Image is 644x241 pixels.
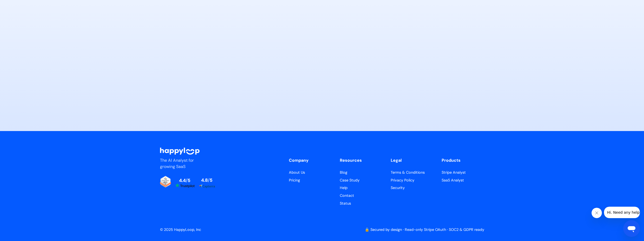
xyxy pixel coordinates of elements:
a: HappyLoop's Status [340,201,382,206]
a: HappyLoop's Terms & Conditions [391,170,433,175]
p: The AI Analyst for growing SaaS [160,157,203,170]
a: Read HappyLoop case studies [340,178,382,183]
div: 4.8 5 [201,178,213,183]
div: 4.4 5 [179,178,190,183]
a: HappyLoop's Privacy Policy [442,178,484,183]
a: 🔒 Secured by design · Read-only Stripe OAuth · SOC2 & GDPR ready [365,227,484,232]
div: Legal [391,157,433,164]
a: HappyLoop's Terms & Conditions [442,170,484,175]
div: © 2025 HappyLoop, Inc [160,227,201,233]
iframe: Botão para abrir a janela de mensagens [623,220,640,237]
a: Read HappyLoop case studies [340,170,382,175]
a: Read reviews about HappyLoop on Tekpon [160,176,171,190]
a: View HappyLoop pricing plans [289,178,331,183]
a: Read reviews about HappyLoop on Trustpilot [175,178,194,188]
iframe: Mensagem da empresa [604,207,640,218]
a: HappyLoop's Security Page [391,185,433,191]
iframe: Fechar mensagem [592,208,602,218]
span: / [208,177,210,183]
a: HappyLoop's Privacy Policy [391,178,433,183]
div: Company [289,157,331,164]
a: Get help with HappyLoop [340,185,382,191]
div: Resources [340,157,382,164]
div: Products [442,157,484,164]
a: Learn more about HappyLoop [289,170,331,175]
a: Contact HappyLoop support [340,193,382,199]
span: / [186,178,188,183]
span: Hi. Need any help? [3,4,37,8]
a: Read reviews about HappyLoop on Capterra [199,178,215,188]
